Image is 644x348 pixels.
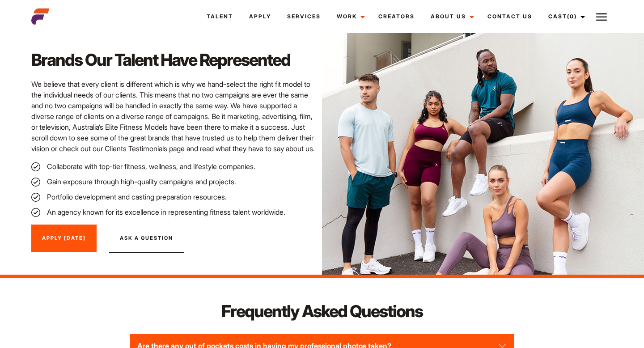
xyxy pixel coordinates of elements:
a: Apply [DATE] [31,225,97,252]
a: Work [329,4,370,29]
li: Gain exposure through high-quality campaigns and projects. [31,176,317,187]
p: We believe that every client is different which is why we hand-select the right fit model to the ... [31,79,317,154]
a: Contact Us [479,4,540,29]
img: Burger icon [596,12,607,22]
h2: Brands Our Talent Have Represented [31,48,317,72]
a: Services [279,4,329,29]
li: Collaborate with top-tier fitness, wellness, and lifestyle companies. [31,161,317,172]
span: (0) [567,13,577,20]
h2: Frequently Asked Questions [130,300,514,323]
button: Ask A Question [109,225,184,253]
a: About Us [423,4,479,29]
a: Talent [199,4,241,29]
li: Portfolio development and casting preparation resources. [31,191,317,202]
a: Cast(0) [540,4,590,29]
img: cropped-aefm-brand-fav-22-square.png [31,8,49,25]
li: An agency known for its excellence in representing fitness talent worldwide. [31,207,317,217]
a: Apply [241,4,279,29]
a: Creators [370,4,423,29]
